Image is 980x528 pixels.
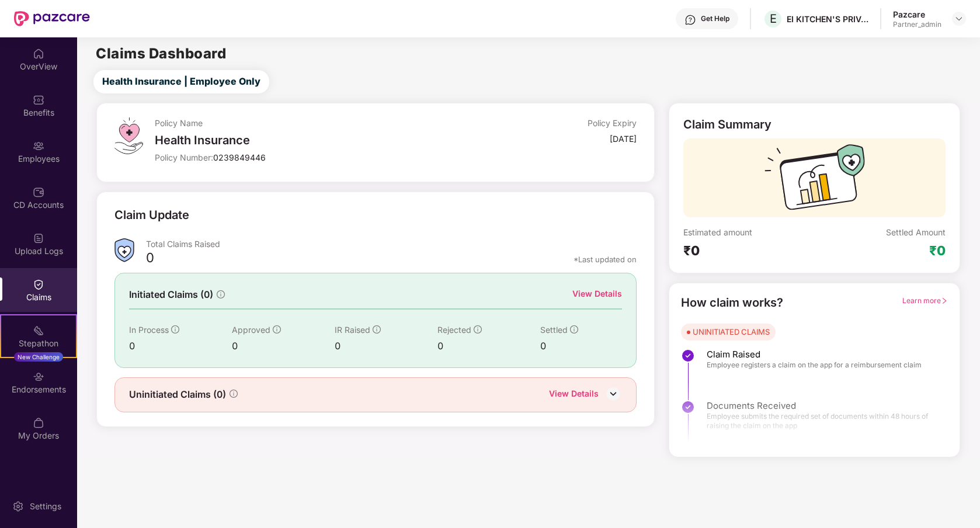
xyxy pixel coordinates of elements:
div: *Last updated on [574,254,637,265]
img: DownIcon [604,385,622,402]
span: Approved [232,325,270,335]
img: svg+xml;base64,PHN2ZyBpZD0iQ2xhaW0iIHhtbG5zPSJodHRwOi8vd3d3LnczLm9yZy8yMDAwL3N2ZyIgd2lkdGg9IjIwIi... [33,279,44,290]
img: New Pazcare Logo [14,11,90,26]
div: EI KITCHEN'S PRIVATE LIMITED [787,13,868,25]
div: 0 [540,339,623,353]
span: info-circle [230,390,238,398]
div: Partner_admin [893,20,941,29]
div: [DATE] [610,133,637,144]
span: info-circle [474,325,482,334]
img: svg+xml;base64,PHN2ZyBpZD0iRW5kb3JzZW1lbnRzIiB4bWxucz0iaHR0cDovL3d3dy53My5vcmcvMjAwMC9zdmciIHdpZH... [33,371,44,383]
div: Claim Summary [683,117,772,131]
img: svg+xml;base64,PHN2ZyB3aWR0aD0iMTcyIiBoZWlnaHQ9IjExMyIgdmlld0JveD0iMCAwIDE3MiAxMTMiIGZpbGw9Im5vbm... [764,144,865,217]
span: Settled [540,325,568,335]
div: View Details [572,287,622,300]
h2: Claims Dashboard [96,47,226,61]
span: right [941,297,948,304]
span: Rejected [437,325,471,335]
div: Stepathon [1,338,76,349]
span: Initiated Claims (0) [129,287,213,302]
img: svg+xml;base64,PHN2ZyBpZD0iSGVscC0zMngzMiIgeG1sbnM9Imh0dHA6Ly93d3cudzMub3JnLzIwMDAvc3ZnIiB3aWR0aD... [684,14,696,26]
img: svg+xml;base64,PHN2ZyBpZD0iRHJvcGRvd24tMzJ4MzIiIHhtbG5zPSJodHRwOi8vd3d3LnczLm9yZy8yMDAwL3N2ZyIgd2... [954,14,964,23]
span: E [770,12,777,26]
span: info-circle [373,325,381,334]
img: svg+xml;base64,PHN2ZyBpZD0iQ0RfQWNjb3VudHMiIGRhdGEtbmFtZT0iQ0QgQWNjb3VudHMiIHhtbG5zPSJodHRwOi8vd3... [33,186,44,198]
img: svg+xml;base64,PHN2ZyBpZD0iRW1wbG95ZWVzIiB4bWxucz0iaHR0cDovL3d3dy53My5vcmcvMjAwMC9zdmciIHdpZHRoPS... [33,140,44,152]
span: Uninitiated Claims (0) [129,387,226,402]
div: Estimated amount [683,227,814,238]
img: svg+xml;base64,PHN2ZyBpZD0iTXlfT3JkZXJzIiBkYXRhLW5hbWU9Ik15IE9yZGVycyIgeG1sbnM9Imh0dHA6Ly93d3cudz... [33,417,44,429]
img: ClaimsSummaryIcon [114,238,134,262]
button: Health Insurance | Employee Only [93,70,269,93]
span: info-circle [217,290,225,298]
img: svg+xml;base64,PHN2ZyB4bWxucz0iaHR0cDovL3d3dy53My5vcmcvMjAwMC9zdmciIHdpZHRoPSIyMSIgaGVpZ2h0PSIyMC... [33,325,44,336]
span: 0239849446 [213,152,266,162]
span: Employee registers a claim on the app for a reimbursement claim [707,360,922,370]
img: svg+xml;base64,PHN2ZyBpZD0iSG9tZSIgeG1sbnM9Imh0dHA6Ly93d3cudzMub3JnLzIwMDAvc3ZnIiB3aWR0aD0iMjAiIG... [33,48,44,60]
img: svg+xml;base64,PHN2ZyBpZD0iU2V0dGluZy0yMHgyMCIgeG1sbnM9Imh0dHA6Ly93d3cudzMub3JnLzIwMDAvc3ZnIiB3aW... [12,501,24,512]
div: Settled Amount [886,227,946,238]
span: Learn more [902,296,948,305]
img: svg+xml;base64,PHN2ZyBpZD0iQmVuZWZpdHMiIHhtbG5zPSJodHRwOi8vd3d3LnczLm9yZy8yMDAwL3N2ZyIgd2lkdGg9Ij... [33,94,44,106]
span: info-circle [171,325,179,334]
div: 0 [335,339,437,353]
div: New Challenge [14,352,63,362]
div: Claim Update [114,206,189,224]
span: IR Raised [335,325,370,335]
div: Health Insurance [155,133,476,147]
img: svg+xml;base64,PHN2ZyBpZD0iU3RlcC1Eb25lLTMyeDMyIiB4bWxucz0iaHR0cDovL3d3dy53My5vcmcvMjAwMC9zdmciIH... [681,349,695,363]
div: Policy Number: [155,152,476,163]
img: svg+xml;base64,PHN2ZyB4bWxucz0iaHR0cDovL3d3dy53My5vcmcvMjAwMC9zdmciIHdpZHRoPSI0OS4zMiIgaGVpZ2h0PS... [114,117,143,154]
div: Get Help [701,14,729,23]
span: info-circle [273,325,281,334]
div: ₹0 [683,242,814,259]
div: Total Claims Raised [146,238,637,249]
div: 0 [146,249,154,269]
div: View Details [549,387,599,402]
div: Pazcare [893,9,941,20]
div: 0 [129,339,232,353]
div: 0 [232,339,335,353]
div: Policy Name [155,117,476,128]
img: svg+xml;base64,PHN2ZyBpZD0iVXBsb2FkX0xvZ3MiIGRhdGEtbmFtZT0iVXBsb2FkIExvZ3MiIHhtbG5zPSJodHRwOi8vd3... [33,232,44,244]
div: ₹0 [929,242,946,259]
div: UNINITIATED CLAIMS [693,326,770,338]
span: Claim Raised [707,349,922,360]
span: Health Insurance | Employee Only [102,74,260,89]
div: 0 [437,339,540,353]
span: In Process [129,325,169,335]
span: info-circle [570,325,578,334]
div: Settings [26,501,65,512]
div: How claim works? [681,294,783,312]
div: Policy Expiry [588,117,637,128]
